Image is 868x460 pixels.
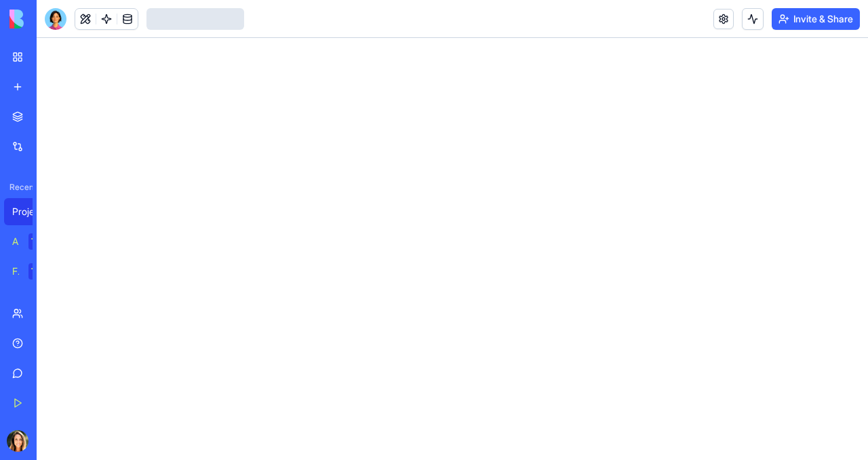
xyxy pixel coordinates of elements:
div: AI Logo Generator [12,235,19,248]
span: Recent [4,182,33,193]
a: Project Dashboard [4,198,58,225]
div: TRY [28,263,50,280]
img: logo [9,9,94,28]
a: Feedback FormTRY [4,258,58,285]
div: Project Dashboard [12,205,50,218]
div: TRY [28,233,50,250]
div: Feedback Form [12,265,19,278]
button: Invite & Share [772,8,860,30]
img: ACg8ocJ1U1tW1brWIMFH-Jx5QvKJuJSmvwJpTm8_SsA4-yfGri2xpGsgoQ=s96-c [7,430,28,452]
a: AI Logo GeneratorTRY [4,228,58,255]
